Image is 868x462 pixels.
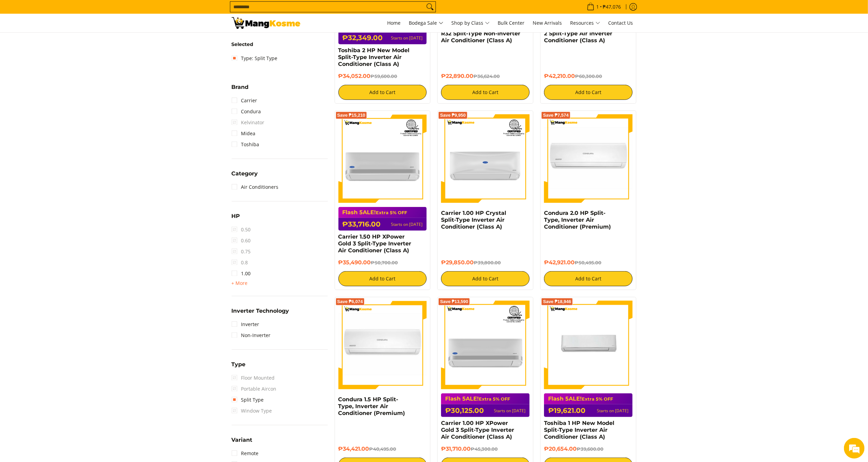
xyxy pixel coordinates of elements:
span: Save ₱13,590 [440,300,468,304]
a: Shop by Class [448,14,493,32]
button: Add to Cart [544,85,633,100]
del: ₱39,800.00 [474,260,501,265]
del: ₱40,495.00 [369,446,396,452]
h6: ₱22,890.00 [441,73,530,80]
img: Carrier 1.50 HP XPower Gold 3 Split-Type Inverter Air Conditioner (Class A) [338,114,427,203]
span: 0.50 [232,224,251,235]
a: Condura 2.0 HP Split-Type, Inverter Air Conditioner (Premium) [544,210,611,230]
h6: ₱42,921.00 [544,259,633,266]
span: Contact Us [609,20,633,26]
summary: Open [232,84,249,95]
img: Bodega Sale Aircon l Mang Kosme: Home Appliances Warehouse Sale Split Type [232,17,300,29]
button: Add to Cart [441,85,530,100]
summary: Open [232,171,258,182]
h6: ₱35,490.00 [338,259,427,266]
span: Save ₱7,574 [543,113,569,117]
a: 1.00 [232,268,251,279]
nav: Main Menu [307,14,637,32]
del: ₱50,700.00 [371,260,398,265]
h6: ₱31,710.00 [441,446,530,452]
summary: Open [232,279,248,287]
del: ₱45,300.00 [471,446,498,452]
img: Carrier 1.00 HP XPower Gold 3 Split-Type Inverter Air Conditioner (Class A) [441,301,530,389]
button: Add to Cart [441,271,530,286]
span: Save ₱9,950 [440,113,466,117]
span: ₱47,076 [602,4,622,9]
a: Carrier 1.00 HP XPower Gold 3 Split-Type Inverter Air Conditioner (Class A) [441,420,514,440]
span: HP [232,213,240,219]
a: Midea [232,128,256,139]
h6: ₱34,052.00 [338,73,427,80]
a: Carrier 1.00 HP Crystal Split-Type Inverter Air Conditioner (Class A) [441,210,506,230]
a: Carrier 1.0 HP Optima 3 R32 Split-Type Non-Inverter Air Conditioner (Class A) [441,23,520,44]
span: Home [387,20,401,26]
span: • [585,3,623,11]
img: condura-split-type-inverter-air-conditioner-class-b-full-view-mang-kosme [544,114,633,203]
a: Home [384,14,404,32]
a: Carrier 1.50 HP XPower Gold 3 Split-Type Inverter Air Conditioner (Class A) [338,233,412,254]
img: condura-split-type-inverter-air-conditioner-class-b-full-view-mang-kosme [338,301,427,389]
button: Search [425,2,436,12]
span: Resources [570,19,600,27]
span: Portable Aircon [232,383,277,394]
a: Contact Us [605,14,637,32]
img: Toshiba 1 HP New Model Split-Type Inverter Air Conditioner (Class A) [544,301,633,389]
span: Bodega Sale [409,19,443,27]
span: 1 [595,4,600,9]
a: Toshiba [232,139,259,150]
button: Add to Cart [544,271,633,286]
span: Kelvinator [232,117,265,128]
summary: Open [232,213,240,224]
button: Add to Cart [338,85,427,100]
a: Toshiba 2 HP New Model Split-Type Inverter Air Conditioner (Class A) [338,47,410,67]
summary: Open [232,437,253,448]
span: Brand [232,84,249,90]
del: ₱39,600.00 [577,446,603,452]
span: Save ₱15,210 [337,113,366,117]
span: Floor Mounted [232,372,275,383]
a: Split Type [232,394,264,405]
h6: Selected [232,42,328,48]
span: New Arrivals [533,20,562,26]
button: Add to Cart [338,271,427,286]
a: Bulk Center [495,14,528,32]
img: Carrier 1.00 HP Crystal Split-Type Inverter Air Conditioner (Class A) [441,114,530,203]
a: Inverter [232,319,259,330]
a: Air Conditioners [232,182,279,193]
h6: ₱29,850.00 [441,259,530,266]
a: Carrier 2.00 HP Crystal 2 Split-Type Air Inverter Conditioner (Class A) [544,23,612,44]
span: + More [232,280,248,286]
span: Type [232,362,246,367]
a: Remote [232,448,259,459]
a: Condura [232,106,261,117]
del: ₱36,624.00 [473,73,500,79]
a: Condura 1.5 HP Split-Type, Inverter Air Conditioner (Premium) [338,396,405,416]
a: New Arrivals [530,14,566,32]
summary: Open [232,362,246,372]
span: 0.8 [232,257,248,268]
span: Variant [232,437,253,443]
a: Carrier [232,95,257,106]
span: Save ₱6,074 [337,300,363,304]
span: 0.75 [232,246,251,257]
span: Category [232,171,258,176]
h6: ₱34,421.00 [338,446,427,452]
a: Non-Inverter [232,330,271,341]
h6: ₱20,654.00 [544,446,633,452]
a: Resources [567,14,604,32]
del: ₱50,495.00 [575,260,601,265]
span: Shop by Class [452,19,490,27]
summary: Open [232,308,289,319]
span: Inverter Technology [232,308,289,314]
span: Bulk Center [498,20,525,26]
a: Toshiba 1 HP New Model Split-Type Inverter Air Conditioner (Class A) [544,420,614,440]
del: ₱60,300.00 [575,73,602,79]
a: Type: Split Type [232,53,278,64]
span: Save ₱18,946 [543,300,571,304]
span: Window Type [232,405,272,416]
del: ₱59,600.00 [371,73,397,79]
h6: ₱42,210.00 [544,73,633,80]
a: Bodega Sale [406,14,447,32]
span: 0.60 [232,235,251,246]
